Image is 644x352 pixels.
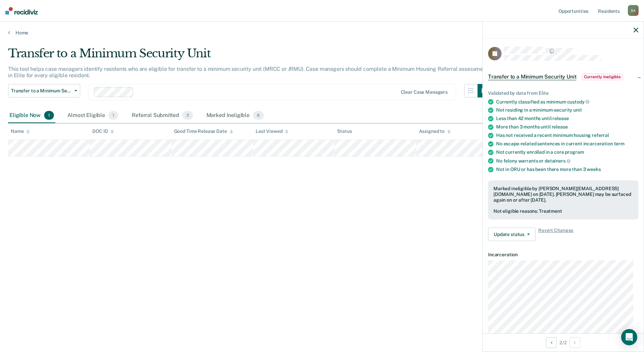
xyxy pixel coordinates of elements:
[66,108,120,123] div: Almost Eligible
[570,337,580,348] button: Next Opportunity
[44,111,54,120] span: 1
[496,141,638,147] div: No escape-related sentences in current incarceration
[545,158,571,164] span: detainers
[488,228,536,241] button: Update status
[8,30,636,36] a: Home
[174,128,233,134] div: Good Time Release Date
[488,74,576,80] span: Transfer to a Minimum Security Unit
[256,128,288,134] div: Last Viewed
[419,128,451,134] div: Assigned to
[592,133,609,138] span: referral
[205,108,265,123] div: Marked Ineligible
[92,128,114,134] div: DOC ID
[573,107,582,113] span: unit
[587,167,601,172] span: weeks
[621,329,637,345] div: Open Intercom Messenger
[614,141,624,146] span: term
[253,111,264,120] span: 6
[538,228,573,241] span: Revert Changes
[401,89,448,95] div: Clear case managers
[546,337,557,348] button: Previous Opportunity
[496,149,638,155] div: Not currently enrolled in a core
[130,108,194,123] div: Referral Submitted
[496,158,638,164] div: No felony warrants or
[483,66,644,88] div: Transfer to a Minimum Security UnitCurrently ineligible
[552,116,569,121] span: release
[496,116,638,121] div: Less than 42 months until
[337,128,352,134] div: Status
[11,88,72,94] span: Transfer to a Minimum Security Unit
[565,149,584,155] span: program
[628,5,639,16] div: S A
[496,167,638,172] div: Not in ORU or has been there more than 3
[496,133,638,138] div: Has not received a recent minimum housing
[8,108,55,123] div: Eligible Now
[552,124,568,129] span: release
[182,111,193,120] span: 2
[496,99,638,105] div: Currently classified as minimum
[582,74,623,80] span: Currently ineligible
[488,252,638,258] dt: Incarceration
[496,107,638,113] div: Not residing in a minimum-security
[8,47,491,66] div: Transfer to a Minimum Security Unit
[483,333,644,351] div: 2 / 2
[567,99,590,105] span: custody
[108,111,118,120] span: 1
[493,186,633,203] div: Marked ineligible by [PERSON_NAME][EMAIL_ADDRESS][DOMAIN_NAME] on [DATE]. [PERSON_NAME] may be su...
[488,90,638,96] div: Validated by data from Elite
[493,208,633,214] div: Not eligible reasons: Treatment
[8,66,488,79] p: This tool helps case managers identify residents who are eligible for transfer to a minimum secur...
[11,128,30,134] div: Name
[496,124,638,130] div: More than 3 months until
[5,7,38,14] img: Recidiviz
